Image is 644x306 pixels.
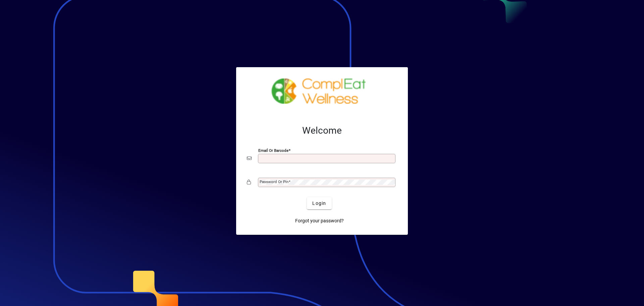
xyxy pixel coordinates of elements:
[307,197,331,209] button: Login
[260,179,288,184] mat-label: Password or Pin
[258,148,288,153] mat-label: Email or Barcode
[312,200,326,207] span: Login
[295,217,344,224] span: Forgot your password?
[292,215,346,227] a: Forgot your password?
[247,125,397,136] h2: Welcome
